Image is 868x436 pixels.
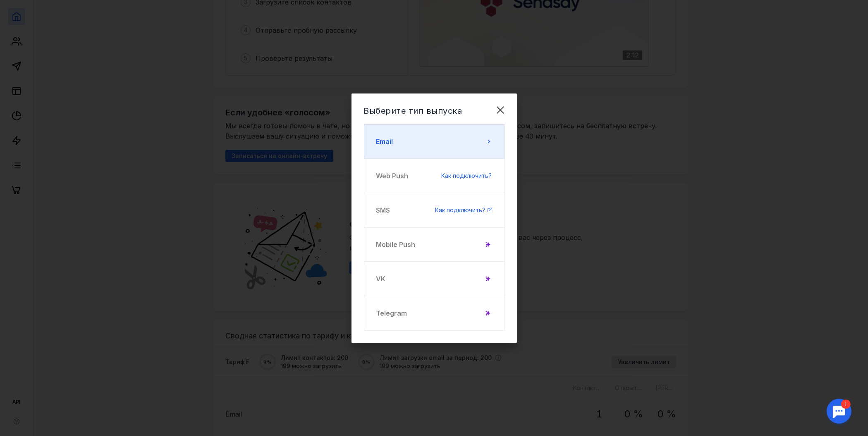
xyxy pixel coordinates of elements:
[435,206,486,213] span: Как подключить?
[364,124,505,159] button: Email
[442,172,492,180] a: Как подключить?
[376,137,393,146] span: Email
[435,206,492,214] a: Как подключить?
[442,172,492,179] span: Как подключить?
[19,5,28,14] div: 1
[364,106,462,116] span: Выберите тип выпуска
